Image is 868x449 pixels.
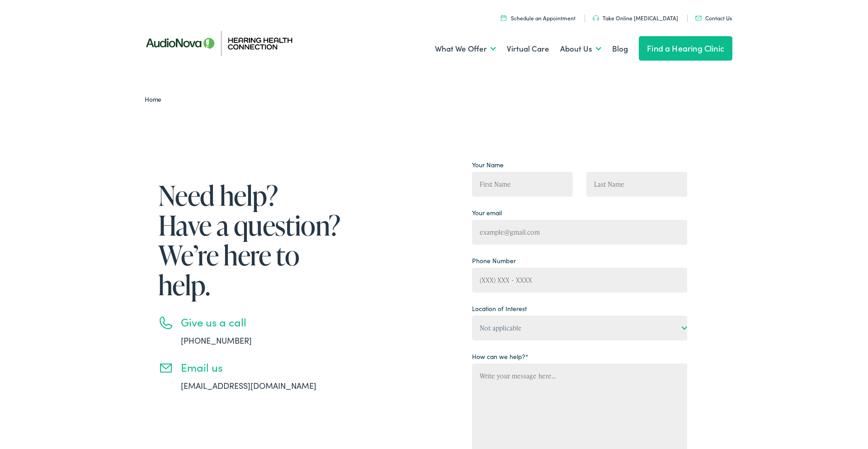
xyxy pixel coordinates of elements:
[695,16,702,20] img: utility icon
[145,95,166,104] a: Home
[501,14,576,22] a: Schedule an Appointment
[612,32,628,66] a: Blog
[472,256,516,265] label: Phone Number
[472,268,687,293] input: (XXX) XXX - XXXX
[472,172,573,197] input: First Name
[158,180,344,300] h1: Need help? Have a question? We’re here to help.
[639,36,732,61] a: Find a Hearing Clinic
[501,15,506,21] img: utility icon
[593,15,599,21] img: utility icon
[472,352,528,361] label: How can we help?
[560,32,601,66] a: About Us
[181,335,252,346] a: [PHONE_NUMBER]
[181,316,344,329] h3: Give us a call
[507,32,549,66] a: Virtual Care
[472,304,527,313] label: Location of Interest
[472,208,502,217] label: Your email
[695,14,732,22] a: Contact Us
[472,220,687,245] input: example@gmail.com
[472,160,504,170] label: Your Name
[181,361,344,374] h3: Email us
[181,380,316,391] a: [EMAIL_ADDRESS][DOMAIN_NAME]
[435,32,496,66] a: What We Offer
[586,172,687,197] input: Last Name
[593,14,678,22] a: Take Online [MEDICAL_DATA]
